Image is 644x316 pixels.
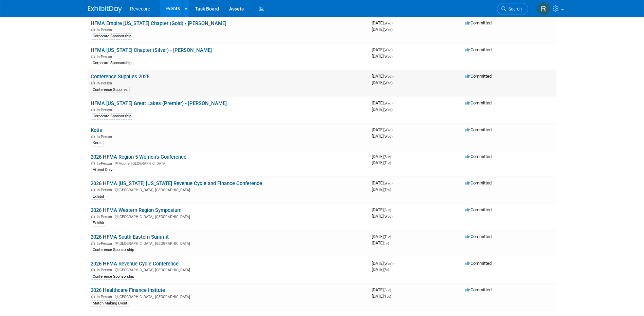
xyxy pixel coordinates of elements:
span: In-Person [97,28,114,32]
div: Corporate Sponsorship [91,113,133,119]
span: In-Person [97,215,114,219]
div: Conference Supplies [91,87,130,93]
a: 2026 HFMA Region 5 Women's Conference [91,154,186,160]
span: - [393,74,394,79]
span: - [392,287,393,292]
div: [GEOGRAPHIC_DATA], [GEOGRAPHIC_DATA] [91,214,366,219]
a: HFMA [US_STATE] Great Lakes (Premier) - [PERSON_NAME] [91,100,227,106]
div: Conference Sponsorship [91,274,136,280]
span: [DATE] [372,234,393,239]
div: Corporate Sponsorship [91,60,133,66]
img: In-Person Event [91,135,95,138]
span: In-Person [97,295,114,299]
span: [DATE] [372,80,392,85]
span: (Wed) [384,21,392,25]
a: 2026 HFMA [US_STATE] [US_STATE] Revenue Cycle and Finance Conference [91,180,262,186]
span: (Tue) [384,235,391,239]
img: In-Person Event [91,295,95,298]
span: (Wed) [384,28,392,32]
span: - [393,127,394,132]
a: HFMA Empire [US_STATE] Chapter (Gold) - [PERSON_NAME] [91,20,226,26]
div: [GEOGRAPHIC_DATA], [GEOGRAPHIC_DATA] [91,240,366,246]
div: Kotis [91,140,104,146]
span: Committed [465,261,492,266]
span: (Wed) [384,215,392,218]
span: (Wed) [384,181,392,185]
img: ExhibitDay [88,6,122,13]
img: In-Person Event [91,268,95,271]
span: In-Person [97,161,114,166]
span: Committed [465,100,492,105]
span: [DATE] [372,267,389,272]
span: In-Person [97,135,114,139]
span: (Wed) [384,128,392,132]
div: Match Making Event [91,300,129,307]
span: [DATE] [372,74,394,79]
span: (Wed) [384,108,392,112]
span: [DATE] [372,100,394,105]
a: HFMA [US_STATE] Chapter (Silver) - [PERSON_NAME] [91,47,212,53]
img: In-Person Event [91,81,95,84]
a: 2026 HFMA South Eastern Summit [91,234,169,240]
span: [DATE] [372,207,393,212]
span: (Sun) [384,288,391,292]
span: [DATE] [372,27,392,32]
span: (Tue) [384,295,391,298]
span: - [393,100,394,105]
span: - [393,180,394,185]
span: Revecore [130,6,150,12]
div: Mobile, [GEOGRAPHIC_DATA] [91,160,366,166]
span: In-Person [97,268,114,272]
span: [DATE] [372,287,393,292]
span: (Wed) [384,262,392,265]
div: Exhibit [91,194,106,200]
img: In-Person Event [91,55,95,58]
img: In-Person Event [91,215,95,218]
img: In-Person Event [91,28,95,31]
span: [DATE] [372,134,392,139]
span: [DATE] [372,154,393,159]
span: Committed [465,20,492,25]
span: In-Person [97,108,114,112]
span: Committed [465,127,492,132]
span: - [393,261,394,266]
span: In-Person [97,241,114,246]
span: In-Person [97,188,114,192]
span: [DATE] [372,160,391,165]
span: (Wed) [384,81,392,85]
span: (Sun) [384,208,391,212]
span: [DATE] [372,20,394,25]
span: [DATE] [372,240,389,245]
span: [DATE] [372,187,391,192]
a: Search [497,3,528,15]
span: [DATE] [372,107,392,112]
div: Conference Sponsorship [91,247,136,253]
img: In-Person Event [91,108,95,111]
div: Exhibit [91,220,106,226]
span: Committed [465,47,492,52]
img: Rachael Sires [537,2,550,15]
span: [DATE] [372,294,391,299]
span: (Fri) [384,268,389,272]
img: In-Person Event [91,241,95,245]
span: In-Person [97,55,114,59]
span: (Wed) [384,55,392,58]
span: (Tue) [384,161,391,165]
a: 2026 HFMA Revenue Cycle Conference [91,261,179,267]
span: Committed [465,154,492,159]
span: [DATE] [372,214,392,219]
span: (Sun) [384,155,391,159]
span: In-Person [97,81,114,85]
span: Committed [465,287,492,292]
span: Committed [465,74,492,79]
span: - [393,47,394,52]
span: (Wed) [384,101,392,105]
img: In-Person Event [91,161,95,165]
span: (Wed) [384,48,392,52]
span: [DATE] [372,54,392,59]
span: (Wed) [384,75,392,78]
div: Attend Only [91,167,114,173]
a: 2026 HFMA Western Region Symposium [91,207,182,213]
img: In-Person Event [91,188,95,191]
span: (Fri) [384,241,389,245]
